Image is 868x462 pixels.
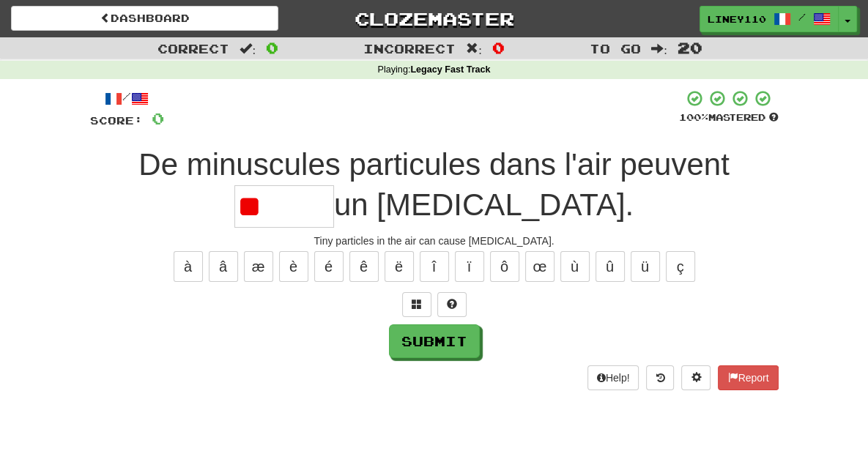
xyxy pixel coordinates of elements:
span: : [240,42,256,55]
button: ù [560,251,590,282]
button: Single letter hint - you only get 1 per sentence and score half the points! alt+h [437,292,467,317]
button: œ [525,251,554,282]
span: Correct [157,41,229,56]
button: æ [244,251,273,282]
button: Help! [587,365,639,390]
span: / [798,12,806,22]
button: à [174,251,203,282]
span: De minuscules particules dans l'air peuvent [138,147,729,182]
div: / [90,89,164,108]
span: 0 [152,109,164,127]
button: ï [455,251,484,282]
button: ê [349,251,379,282]
strong: Legacy Fast Track [410,64,490,75]
button: Submit [389,324,480,358]
span: 20 [678,39,702,56]
button: è [279,251,308,282]
button: é [314,251,344,282]
span: Score: [90,114,143,127]
div: Mastered [679,111,779,124]
span: To go [590,41,641,56]
button: î [420,251,449,282]
span: un [MEDICAL_DATA]. [334,187,634,222]
a: Liney110 / [700,6,839,32]
button: Round history (alt+y) [646,365,674,390]
span: 0 [492,39,505,56]
button: ü [631,251,660,282]
span: 100 % [679,111,708,123]
span: : [651,42,667,55]
div: Tiny particles in the air can cause [MEDICAL_DATA]. [90,234,779,248]
span: 0 [266,39,278,56]
button: â [209,251,238,282]
button: ë [385,251,414,282]
a: Clozemaster [300,6,568,31]
a: Dashboard [11,6,278,31]
button: Report [718,365,778,390]
button: ô [490,251,519,282]
span: Incorrect [363,41,456,56]
span: Liney110 [708,12,766,26]
button: û [596,251,625,282]
button: Switch sentence to multiple choice alt+p [402,292,431,317]
button: ç [666,251,695,282]
span: : [466,42,482,55]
